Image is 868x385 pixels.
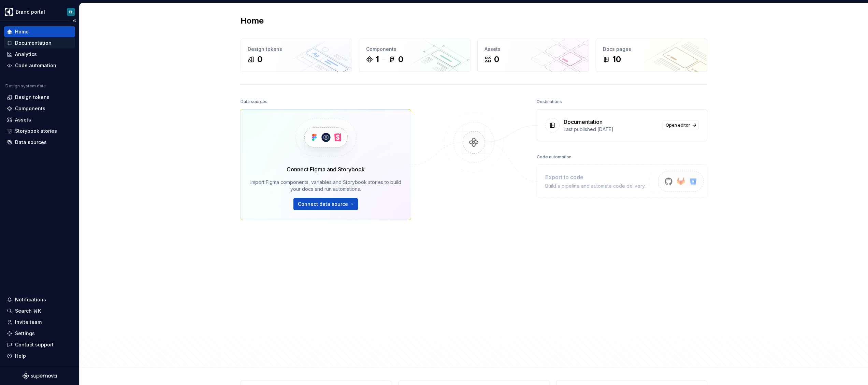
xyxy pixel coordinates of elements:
[376,54,379,65] div: 1
[23,373,57,380] svg: Supernova Logo
[4,114,75,125] a: Assets
[4,38,75,48] a: Documentation
[250,179,401,192] div: Import Figma components, variables and Storybook stories to build your docs and run automations.
[666,123,690,128] span: Open editor
[4,305,75,316] button: Search ⌘K
[663,120,699,130] a: Open editor
[15,139,47,146] div: Data sources
[537,152,572,162] div: Code automation
[15,62,56,69] div: Code automation
[298,201,348,208] span: Connect data source
[15,51,37,58] div: Analytics
[15,308,41,314] div: Search ⌘K
[15,296,46,303] div: Notifications
[4,328,75,339] a: Settings
[15,94,49,101] div: Design tokens
[1,4,78,19] button: Brand portalEL
[596,39,707,72] a: Docs pages10
[69,9,73,15] div: EL
[359,39,471,72] a: Components10
[4,294,75,305] button: Notifications
[257,54,262,65] div: 0
[4,137,75,148] a: Data sources
[241,39,352,72] a: Design tokens0
[612,54,621,65] div: 10
[4,339,75,350] button: Contact support
[564,126,659,133] div: Last published [DATE]
[248,46,345,53] div: Design tokens
[4,351,75,361] button: Help
[287,165,365,173] div: Connect Figma and Storybook
[4,26,75,37] a: Home
[398,54,403,65] div: 0
[15,105,45,112] div: Components
[545,183,646,189] div: Build a pipeline and automate code delivery.
[537,97,562,106] div: Destinations
[4,126,75,137] a: Storybook stories
[366,46,463,53] div: Components
[545,173,646,181] div: Export to code
[15,128,57,134] div: Storybook stories
[4,49,75,60] a: Analytics
[15,319,42,326] div: Invite team
[4,317,75,328] a: Invite team
[4,103,75,114] a: Components
[15,116,31,123] div: Assets
[494,54,499,65] div: 0
[241,15,264,26] h2: Home
[564,118,603,126] div: Documentation
[477,39,589,72] a: Assets0
[603,46,700,53] div: Docs pages
[15,353,26,359] div: Help
[15,341,54,348] div: Contact support
[484,46,582,53] div: Assets
[4,60,75,71] a: Code automation
[15,28,29,35] div: Home
[15,40,52,46] div: Documentation
[4,92,75,103] a: Design tokens
[5,8,13,16] img: 1131f18f-9b94-42a4-847a-eabb54481545.png
[16,9,45,15] div: Brand portal
[5,83,46,89] div: Design system data
[70,16,79,26] button: Collapse sidebar
[241,97,267,106] div: Data sources
[15,330,35,337] div: Settings
[293,198,358,210] button: Connect data source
